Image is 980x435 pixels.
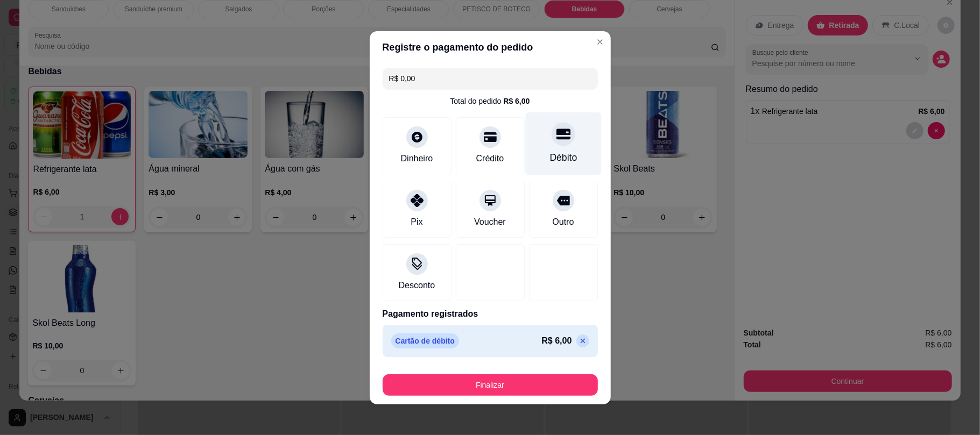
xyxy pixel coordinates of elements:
p: Cartão de débito [391,333,459,348]
div: Total do pedido [450,96,530,106]
div: Dinheiro [401,152,433,165]
div: Débito [549,151,577,165]
p: R$ 6,00 [541,334,572,347]
input: Ex.: hambúrguer de cordeiro [389,68,591,89]
button: Close [591,33,609,51]
div: Desconto [399,279,435,292]
div: Pix [411,216,422,229]
button: Finalizar [383,374,598,396]
div: Crédito [476,152,504,165]
div: Voucher [474,216,506,229]
div: Outro [552,216,574,229]
p: Pagamento registrados [383,308,598,320]
header: Registre o pagamento do pedido [370,31,611,63]
div: R$ 6,00 [503,96,530,106]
